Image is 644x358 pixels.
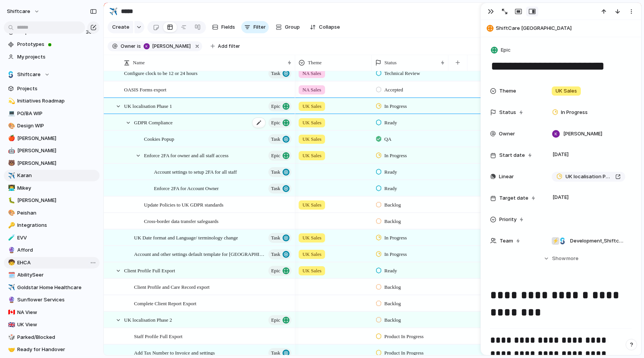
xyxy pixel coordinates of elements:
span: Prototypes [17,41,97,48]
span: Epic [271,265,280,276]
span: Mikey [17,184,97,192]
span: Accepted [384,86,403,94]
span: Sunflower Services [17,296,97,304]
button: Fields [209,21,238,33]
span: Task [271,233,280,243]
button: 🤖 [7,147,15,155]
span: Backlog [384,300,401,308]
span: [PERSON_NAME] [17,147,97,155]
div: 💻 [8,109,13,118]
span: [DATE] [551,193,571,202]
button: 🐻 [7,159,15,167]
a: UK localisation Phase 1 [552,172,625,182]
a: 🐛[PERSON_NAME] [4,195,100,206]
span: Afford [17,246,97,254]
span: Backlog [384,201,401,209]
button: Collapse [307,21,343,33]
span: [PERSON_NAME] [17,159,97,167]
button: 🎨 [7,209,15,217]
span: UK Sales [302,103,321,110]
button: 🔮 [7,296,15,304]
span: Owner [121,43,136,50]
span: [PERSON_NAME] [17,135,97,142]
button: 🎨 [7,122,15,130]
span: AbilitySeer [17,271,97,279]
a: 🧒EHCA [4,257,100,268]
div: 🎲 [8,333,13,342]
button: Epic [268,151,291,161]
span: Epic [501,46,511,54]
div: 🔮Afford [4,244,100,256]
button: Showmore [490,252,632,265]
span: Client Profile Full Export [124,266,175,275]
span: In Progress [384,251,407,258]
span: Start date [499,151,525,159]
span: Epic [271,117,280,128]
div: 🧒 [8,258,13,267]
span: Cookies Popup [144,134,174,143]
div: 🎨Design WIP [4,120,100,132]
a: ✈️Karan [4,170,100,181]
div: 🤖 [8,146,13,155]
span: UK Date format and Language/ terminology change [134,233,238,242]
span: UK localisation Phase 1 [566,173,612,181]
span: Cross-border data transfer safeguards [144,216,219,225]
div: 🇬🇧 [8,321,13,329]
button: 🤝 [7,346,15,353]
button: is [136,42,142,50]
button: Task [268,233,291,243]
button: Task [268,134,291,144]
a: My projects [4,51,100,63]
span: UK Sales [302,234,321,242]
span: Priority [499,216,517,223]
span: ShiftCare [GEOGRAPHIC_DATA] [496,24,637,32]
span: Account settings to setup 2FA for all staff [154,167,237,176]
span: Enforce 2FA for owner and all staff access [144,151,229,159]
div: 🔑 [8,221,13,230]
span: Linear [499,173,514,181]
button: 💫 [7,97,15,105]
button: Shiftcare [4,69,100,80]
span: [PERSON_NAME] [17,197,97,204]
div: 🎲Parked/Blocked [4,332,100,343]
span: Create [112,23,129,31]
button: Epic [268,315,291,325]
a: 💻PO/BA WIP [4,108,100,119]
span: OASIS Forms export [124,85,167,94]
span: Parked/Blocked [17,334,97,341]
button: Filter [241,21,269,33]
div: 💫Initiatives Roadmap [4,95,100,107]
span: Backlog [384,283,401,291]
span: Update Policies to UK GDPR standards [144,200,224,209]
span: Account and other settings default template for [GEOGRAPHIC_DATA] [134,249,266,258]
span: Ready [384,267,397,275]
button: Task [268,68,291,78]
div: 🇨🇦 [8,308,13,317]
button: 👨‍💻 [7,184,15,192]
span: QA [384,135,392,143]
a: 👨‍💻Mikey [4,182,100,194]
div: 🤝Ready for Handover [4,344,100,355]
span: Fields [221,23,235,31]
button: 🧒 [7,259,15,267]
span: Task [271,134,280,145]
span: Name [133,59,145,67]
span: Task [271,167,280,177]
a: 🎨Peishan [4,207,100,219]
div: ✈️ [8,283,13,292]
span: EVV [17,234,97,242]
span: UK localisation Phase 1 [124,101,172,110]
span: Technical Review [384,70,420,77]
div: 🍎 [8,134,13,143]
a: 🇨🇦NA View [4,307,100,318]
button: 🧪 [7,234,15,242]
span: GDPR Compliance [134,118,173,127]
button: Create [108,21,133,33]
span: Karan [17,172,97,179]
span: UK Sales [302,119,321,127]
span: Ready [384,168,397,176]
